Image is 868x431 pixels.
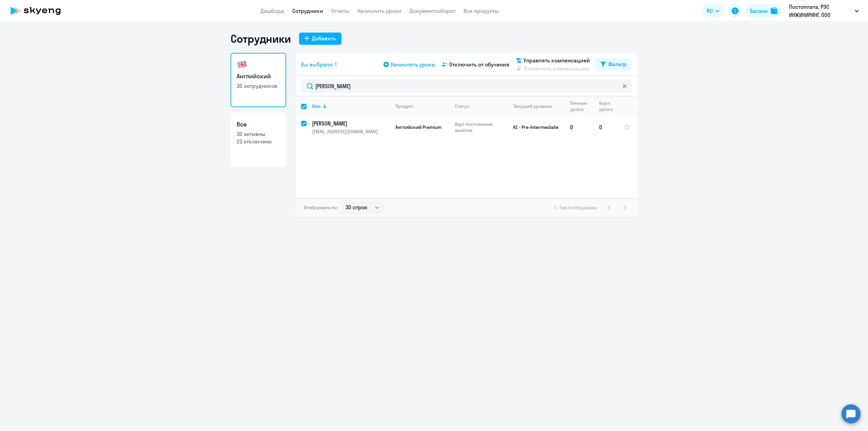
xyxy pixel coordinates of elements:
div: Продукт [395,103,414,109]
span: Английский Premium [395,124,441,130]
a: Документооборот [410,7,455,14]
span: 1 - 1 из 1 сотрудника [554,204,597,211]
a: Отчеты [331,7,349,14]
input: Поиск по имени, email, продукту или статусу [301,79,632,93]
span: Отключить от обучения [449,60,509,68]
a: Дашборд [260,7,284,14]
span: RU [707,7,713,15]
p: [EMAIL_ADDRESS][DOMAIN_NAME] [312,129,390,135]
span: Вы выбрали: 1 [301,60,337,68]
div: Имя [312,103,390,109]
p: [PERSON_NAME] [312,120,389,127]
div: Корп. уроки [599,100,618,112]
p: 30 сотрудников [237,82,280,90]
div: Фильтр [608,60,627,68]
div: Баланс [750,7,768,15]
div: Текущий уровень [507,103,564,109]
img: english [237,59,248,70]
button: Добавить [299,33,341,45]
h1: Сотрудники [231,32,291,45]
div: Добавить [312,34,336,42]
td: 0 [594,116,618,138]
td: A2 - Pre-Intermediate [501,116,565,138]
p: Идут постоянные занятия [455,121,501,133]
p: Постоплата, РЭС ИНЖИНИРИНГ, ООО [789,3,852,19]
p: 30 активны [237,130,280,138]
div: Корп. уроки [599,100,613,112]
a: Все30 активны23 отключено [231,113,286,167]
h3: Английский [237,72,280,81]
a: Начислить уроки [357,7,401,14]
a: Английский30 сотрудников [231,53,286,107]
img: balance [771,7,777,14]
span: Начислить уроки [391,60,435,68]
div: Личные уроки [570,100,593,112]
button: Балансbalance [746,4,782,18]
div: Личные уроки [570,100,587,112]
td: 0 [565,116,594,138]
h3: Все [237,120,280,129]
span: Отображать по: [304,204,338,211]
div: Текущий уровень [513,103,552,109]
p: 23 отключено [237,138,280,145]
a: Сотрудники [292,7,323,14]
a: [PERSON_NAME] [312,120,390,127]
div: Статус [455,103,469,109]
button: Фильтр [595,58,632,71]
div: Имя [312,103,321,109]
button: RU [702,4,724,18]
div: Продукт [395,103,449,109]
span: Управлять компенсацией [524,56,590,64]
a: Все продукты [463,7,499,14]
button: Постоплата, РЭС ИНЖИНИРИНГ, ООО [786,3,862,19]
div: Статус [455,103,501,109]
